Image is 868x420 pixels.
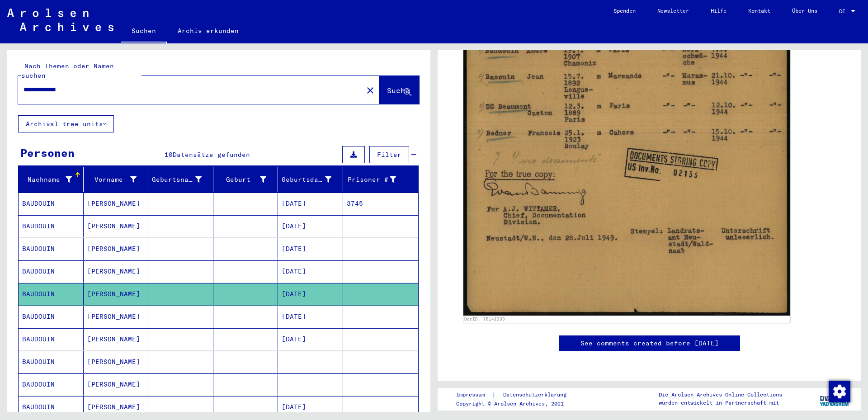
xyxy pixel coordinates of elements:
mat-cell: BAUDOUIN [19,306,84,328]
div: Nachname [22,172,83,187]
mat-cell: BAUDOUIN [19,215,84,237]
mat-cell: [PERSON_NAME] [84,373,149,396]
div: Geburt‏ [217,175,267,184]
button: Archival tree units [18,115,114,132]
mat-cell: [DATE] [278,238,343,260]
mat-cell: [DATE] [278,306,343,328]
mat-cell: [PERSON_NAME] [84,215,149,237]
mat-cell: 3745 [343,193,419,215]
p: Copyright © Arolsen Archives, 2021 [456,400,577,408]
button: Filter [369,146,409,163]
mat-header-cell: Geburtsname [148,167,213,192]
mat-cell: [DATE] [278,260,343,283]
button: Suche [379,76,419,104]
div: Prisoner # [347,172,408,187]
mat-cell: BAUDOUIN [19,351,84,373]
mat-cell: [DATE] [278,283,343,305]
mat-cell: BAUDOUIN [19,283,84,305]
p: Die Arolsen Archives Online-Collections [659,391,782,399]
div: Geburtsdatum [282,172,343,187]
button: Clear [361,81,379,99]
div: | [456,390,577,400]
span: Suche [387,86,410,95]
mat-header-cell: Geburt‏ [213,167,278,192]
a: DocID: 70142333 [464,316,505,321]
p: wurden entwickelt in Partnerschaft mit [659,399,782,407]
mat-cell: BAUDOUIN [19,238,84,260]
mat-cell: [PERSON_NAME] [84,306,149,328]
mat-cell: [PERSON_NAME] [84,193,149,215]
mat-cell: [DATE] [278,193,343,215]
mat-cell: BAUDOUIN [19,373,84,396]
div: Nachname [22,175,72,184]
mat-cell: [PERSON_NAME] [84,260,149,283]
mat-cell: BAUDOUIN [19,328,84,350]
mat-cell: [DATE] [278,396,343,418]
mat-cell: [DATE] [278,215,343,237]
mat-label: Nach Themen oder Namen suchen [21,62,114,80]
mat-cell: [PERSON_NAME] [84,283,149,305]
a: Suchen [121,20,167,43]
img: Arolsen_neg.svg [7,9,113,31]
mat-header-cell: Geburtsdatum [278,167,343,192]
a: Datenschutzerklärung [496,390,577,400]
a: See comments created before [DATE] [580,339,719,348]
a: Archiv erkunden [167,20,250,42]
mat-cell: BAUDOUIN [19,396,84,418]
img: Zustimmung ändern [829,381,850,402]
div: Geburtsname [152,172,213,187]
mat-cell: [PERSON_NAME] [84,238,149,260]
div: Geburt‏ [217,172,278,187]
span: Datensätze gefunden [173,151,250,159]
div: Vorname [87,172,148,187]
mat-cell: [PERSON_NAME] [84,328,149,350]
mat-header-cell: Vorname [84,167,149,192]
img: yv_logo.png [818,387,852,410]
mat-cell: [PERSON_NAME] [84,396,149,418]
mat-cell: BAUDOUIN [19,260,84,283]
span: DE [839,8,849,14]
a: Impressum [456,390,492,400]
mat-cell: [PERSON_NAME] [84,351,149,373]
span: Filter [377,151,401,159]
mat-icon: close [365,85,376,96]
div: Vorname [87,175,137,184]
div: Geburtsdatum [282,175,331,184]
div: Prisoner # [347,175,396,184]
span: 10 [165,151,173,159]
div: Personen [20,145,75,161]
mat-cell: [DATE] [278,328,343,350]
mat-header-cell: Prisoner # [343,167,419,192]
mat-header-cell: Nachname [19,167,84,192]
div: Geburtsname [152,175,202,184]
mat-cell: BAUDOUIN [19,193,84,215]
